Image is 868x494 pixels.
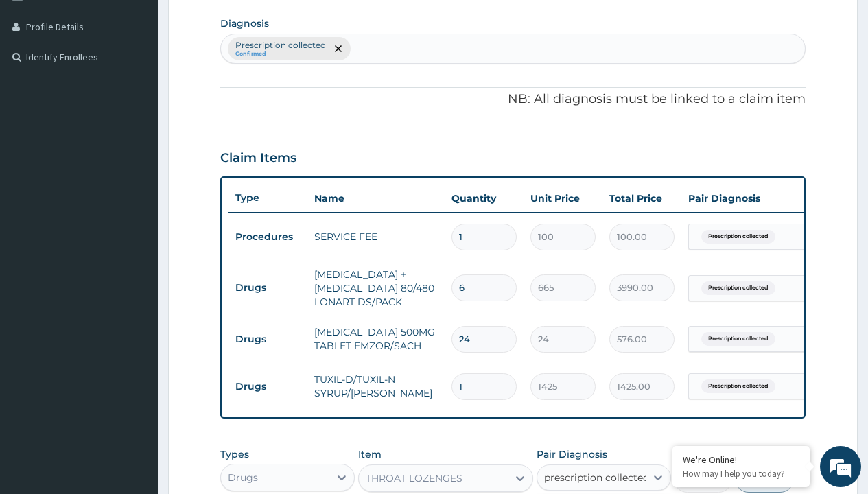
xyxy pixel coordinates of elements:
div: Minimize live chat window [225,7,258,40]
div: We're Online! [683,454,799,466]
th: Pair Diagnosis [681,185,832,212]
div: Chat with us now [71,77,231,95]
th: Quantity [445,185,524,212]
div: Drugs [228,471,258,484]
small: Confirmed [235,51,326,58]
td: Drugs [228,275,307,301]
img: d_794563401_company_1708531726252_794563401 [25,69,56,103]
td: Procedures [228,224,307,250]
label: Diagnosis [220,16,269,30]
td: SERVICE FEE [307,223,445,250]
span: remove selection option [332,43,344,55]
th: Type [228,185,307,211]
span: Prescription collected [701,281,775,295]
td: [MEDICAL_DATA] + [MEDICAL_DATA] 80/480 LONART DS/PACK [307,261,445,316]
h3: Claim Items [220,151,296,166]
td: Drugs [228,327,307,352]
p: Prescription collected [235,40,326,51]
div: THROAT LOZENGES [366,471,462,485]
p: NB: All diagnosis must be linked to a claim item [220,91,806,108]
span: Prescription collected [701,332,775,346]
th: Unit Price [524,185,602,212]
td: Drugs [228,374,307,399]
td: [MEDICAL_DATA] 500MG TABLET EMZOR/SACH [307,318,445,360]
td: TUXIL-D/TUXIL-N SYRUP/[PERSON_NAME] [307,366,445,407]
label: Types [220,449,249,460]
span: Prescription collected [701,379,775,393]
span: Prescription collected [701,230,775,244]
label: Item [358,447,382,461]
p: How may I help you today? [683,468,799,480]
label: Pair Diagnosis [537,447,607,461]
span: We're online! [80,155,189,294]
textarea: Type your message and hit 'Enter' [7,340,261,388]
th: Name [307,185,445,212]
th: Total Price [602,185,681,212]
